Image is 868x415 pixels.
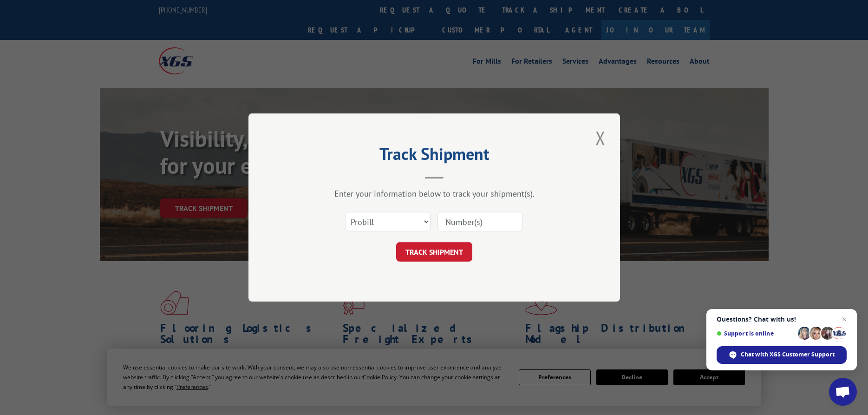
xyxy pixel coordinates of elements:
[829,378,857,406] a: Open chat
[437,212,523,231] input: Number(s)
[396,242,472,262] button: TRACK SHIPMENT
[295,147,574,165] h2: Track Shipment
[717,316,847,323] span: Questions? Chat with us!
[717,346,847,364] span: Chat with XGS Customer Support
[741,350,835,359] span: Chat with XGS Customer Support
[295,188,574,199] div: Enter your information below to track your shipment(s).
[717,330,795,337] span: Support is online
[593,125,608,151] button: Close modal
